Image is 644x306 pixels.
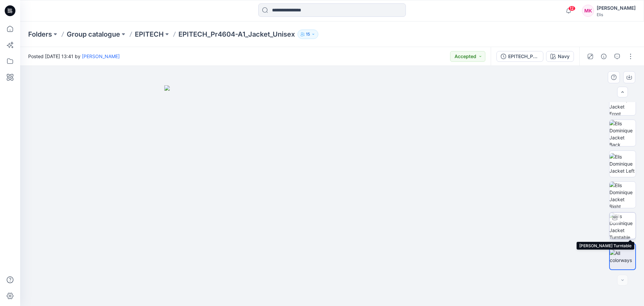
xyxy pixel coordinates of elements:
div: MK [582,5,594,17]
a: Group catalogue [67,30,120,39]
img: All colorways [610,250,635,264]
img: Elis Dominique Jacket Turntable [609,213,636,239]
button: Navy [546,51,574,62]
div: Elis [597,12,636,17]
span: 12 [568,6,576,11]
a: [PERSON_NAME] [82,53,120,59]
a: EPITECH [135,30,164,39]
div: [PERSON_NAME] [597,4,636,12]
img: Elis Dominique Jacket Back [609,120,636,146]
button: EPITECH_Pr4604-A1_Jacket_Unisex [496,51,543,62]
div: Navy [558,53,570,60]
button: Details [598,51,609,62]
a: Folders [28,30,52,39]
button: 15 [298,30,318,39]
div: EPITECH_Pr4604-A1_Jacket_Unisex [508,53,539,60]
span: Posted [DATE] 13:41 by [28,53,120,60]
img: Elis Dominique Jacket Front [609,89,636,115]
img: Elis Dominique Jacket Right [609,182,636,208]
p: 15 [306,31,310,38]
p: EPITECH_Pr4604-A1_Jacket_Unisex [178,30,295,39]
img: Elis Dominique Jacket Left [609,153,636,174]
